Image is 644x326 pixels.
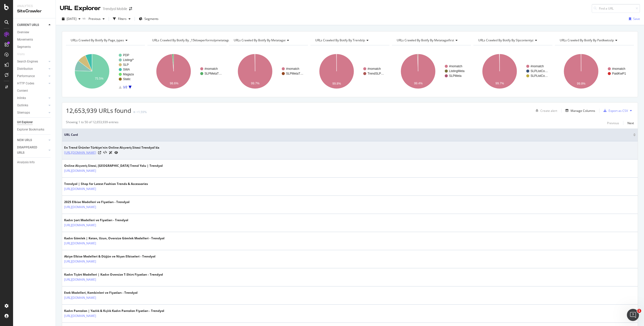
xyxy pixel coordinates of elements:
text: PaidKwP1 [612,72,626,75]
span: URLs Crawled By Botify By trendslp [315,38,365,42]
div: Etek Modelleri, Kombinleri ve Fiyatları - Trendyol [64,290,138,295]
span: 12,653,939 URLs found [66,106,131,115]
text: SLPMetaT… [205,72,222,75]
a: [URL][DOMAIN_NAME] [64,223,96,228]
text: SLPMetaT… [286,72,303,75]
a: Performance [17,74,47,79]
div: Segments [17,44,31,50]
div: 2025 Elbise Modelleri ve Fiyatları - Trendyol [64,200,130,204]
text: SWA [123,68,130,71]
svg: A chart. [473,49,552,93]
a: [URL][DOMAIN_NAME] [64,313,96,318]
button: Manage Columns [563,108,595,114]
span: URLs Crawled By Botify By paidkwtoslp [560,38,614,42]
a: Visits [17,52,30,57]
button: Export as CSV [601,107,628,115]
h4: URLs Crawled By Botify By trendslp [314,36,385,44]
text: #nomatch [531,64,544,68]
h4: URLs Crawled By Botify By paidkwtoslp [559,36,629,44]
button: [DATE] [60,15,83,23]
span: 1 [637,309,641,313]
input: Find a URL [592,4,640,13]
div: Trendyol Mobile [103,6,127,11]
button: Previous [607,120,619,126]
text: 99.7% [495,82,504,85]
a: HTTP Codes [17,81,47,86]
span: URL Card [64,133,632,137]
svg: A chart. [229,49,308,93]
text: 99.7% [251,82,259,85]
span: URLs Crawled By Botify By metatagaifirst [397,38,454,42]
div: arrow-right-arrow-left [129,7,132,11]
div: Trendyol | Shop for Latest Fashion Trends & Accessories [64,182,148,186]
a: Explorer Bookmarks [17,127,52,132]
a: Url Explorer [17,120,52,125]
h4: URLs Crawled By Botify By page_types [70,36,140,44]
iframe: Intercom live chat [627,309,639,321]
text: 75.5% [95,77,103,80]
div: Outlinks [17,103,28,108]
a: DISAPPEARED URLS [17,145,47,155]
div: Save [633,17,640,21]
button: Save [627,15,640,23]
div: Analysis Info [17,160,35,165]
text: 1/2 [123,85,127,89]
a: Distribution [17,66,47,72]
div: Movements [17,37,33,42]
button: Create alert [534,107,557,115]
h4: URLs Crawled By Botify By _15klowperformslpmetatagwai [151,36,240,44]
h4: URLs Crawled By Botify By metatagai [233,36,303,44]
div: CURRENT URLS [17,22,39,28]
text: SLPListCo… [531,74,548,78]
div: Distribution [17,66,33,72]
a: CURRENT URLS [17,22,47,28]
a: Analysis Info [17,160,52,165]
text: Static [123,77,131,81]
text: 98.6% [170,82,178,85]
span: URLs Crawled By Botify By metatagai [234,38,286,42]
svg: A chart. [147,49,226,93]
div: Url Explorer [17,120,33,125]
text: #nomatch [449,64,462,68]
div: Abiye Elbise Modelleri & Düğün ve Nişan Elbiseleri - Trendyol [64,254,155,259]
text: #nomatch [368,67,381,71]
a: Outlinks [17,103,47,108]
a: Overview [17,30,52,35]
text: #nomatch [612,67,625,71]
img: Equal [133,111,135,113]
text: Listing/* [123,58,134,62]
a: [URL][DOMAIN_NAME] [64,277,96,282]
span: Segments [144,17,158,21]
div: Search Engines [17,59,38,64]
svg: A chart. [310,49,389,93]
text: ListingMeta [449,69,465,73]
button: Previous [87,15,107,23]
div: Overview [17,30,29,35]
div: Explorer Bookmarks [17,127,44,132]
text: PDP [123,53,129,57]
h4: URLs Crawled By Botify By metatagaifirst [396,36,466,44]
text: Magaza [123,73,134,76]
div: Visits [17,52,25,57]
a: Sitemaps [17,110,47,115]
a: Inlinks [17,95,47,101]
h4: URLs Crawled By Botify By slpcontentyz [477,36,548,44]
a: Segments [17,44,52,50]
div: Inlinks [17,95,26,101]
div: Manage Columns [571,109,595,113]
button: Next [627,120,634,126]
text: TrendSLP… [368,72,384,75]
span: URLs Crawled By Botify By page_types [71,38,124,42]
div: Showing 1 to 50 of 12,653,939 entries [66,120,118,126]
div: Kadın Pantolon | Yazlık & Kışlık Kadın Pantolon Fiyatları - Trendyol [64,309,164,313]
a: NEW URLS [17,138,47,143]
text: #nomatch [205,67,218,71]
button: View HTML Source [103,151,107,154]
svg: A chart. [66,49,145,93]
text: #nomatch [286,67,299,71]
a: Movements [17,37,52,42]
